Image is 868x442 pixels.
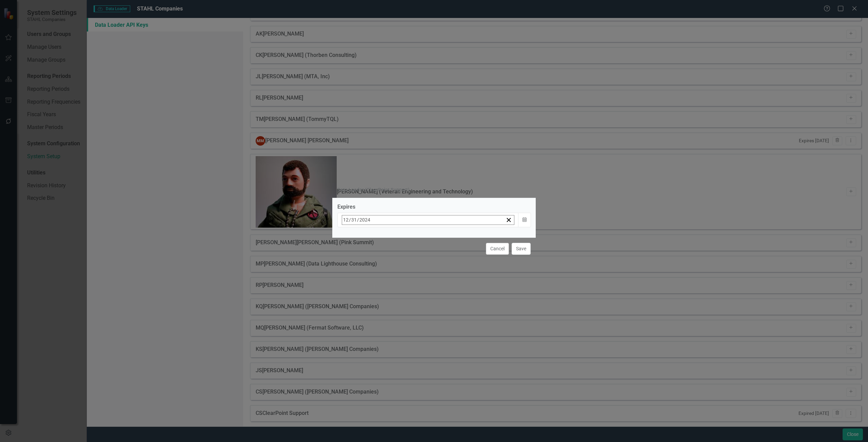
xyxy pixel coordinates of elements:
[486,243,509,255] button: Cancel
[357,217,359,223] span: /
[359,215,371,225] input: yyyy
[337,187,410,192] div: Data Loader (ClearPoint Support)
[349,217,351,223] span: /
[351,215,357,225] input: dd
[343,215,349,225] input: mm
[512,243,531,255] button: Save
[337,203,531,211] div: Expires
